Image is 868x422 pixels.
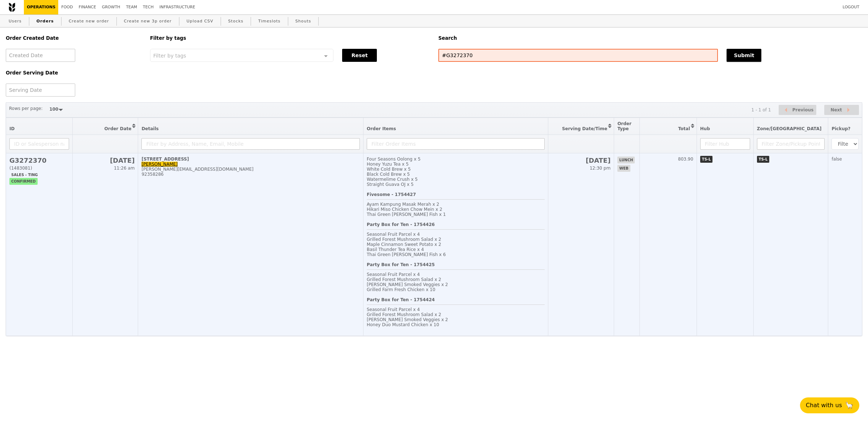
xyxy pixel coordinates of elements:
[9,105,43,112] label: Rows per page:
[367,237,441,242] span: Grilled Forest Mushroom Salad x 2
[678,157,693,162] span: 803.90
[150,35,430,41] h5: Filter by tags
[845,401,854,410] span: 🦙
[141,167,360,172] div: [PERSON_NAME][EMAIL_ADDRESS][DOMAIN_NAME]
[342,49,377,62] button: Reset
[367,202,439,207] span: Ayam Kampung Masak Merah x 2
[830,106,842,114] span: Next
[757,156,770,163] span: TS-L
[367,262,435,267] b: Party Box for Ten - 1754425
[552,157,610,164] h2: [DATE]
[9,3,15,12] img: Grain logo
[800,397,859,413] button: Chat with us🦙
[141,126,158,131] span: Details
[367,126,396,131] span: Order Items
[367,167,545,172] div: White Cold Brew x 5
[9,157,69,164] h2: G3272370
[700,138,750,150] input: Filter Hub
[367,222,435,227] b: Party Box for Ten - 1754426
[367,322,439,327] span: Honey Duo Mustard Chicken x 10
[438,49,718,62] input: Search any field
[367,172,545,177] div: Black Cold Brew x 5
[438,35,862,41] h5: Search
[806,401,842,410] span: Chat with us
[66,15,112,28] a: Create new order
[700,156,713,163] span: TS-L
[617,121,631,131] span: Order Type
[141,172,360,177] div: 92358286
[141,162,178,167] a: [PERSON_NAME]
[367,182,545,187] div: Straight Guava OJ x 5
[6,35,141,41] h5: Order Created Date
[6,49,75,62] input: Created Date
[34,15,57,28] a: Orders
[367,138,545,150] input: Filter Order Items
[617,165,630,172] span: web
[367,287,435,292] span: Grilled Farm Fresh Chicken x 10
[367,312,441,317] span: Grilled Forest Mushroom Salad x 2
[367,162,545,167] div: Honey Yuzu Tea x 5
[255,15,283,28] a: Timeslots
[141,138,360,150] input: Filter by Address, Name, Email, Mobile
[153,52,186,59] span: Filter by tags
[779,105,816,115] button: Previous
[367,272,420,277] span: Seasonal Fruit Parcel x 4
[831,126,850,131] span: Pickup?
[293,15,314,28] a: Shouts
[9,166,69,171] div: (1483081)
[367,242,441,247] span: Maple Cinnamon Sweet Potato x 2
[114,166,135,171] span: 11:26 am
[617,157,635,163] span: lunch
[225,15,246,28] a: Stocks
[727,49,761,62] button: Submit
[76,157,135,164] h2: [DATE]
[6,15,25,28] a: Users
[367,307,420,312] span: Seasonal Fruit Parcel x 4
[367,207,442,212] span: Hikari Miso Chicken Chow Mein x 2
[757,126,822,131] span: Zone/[GEOGRAPHIC_DATA]
[831,157,842,162] span: false
[757,138,825,150] input: Filter Zone/Pickup Point
[367,247,424,252] span: Basil Thunder Tea Rice x 4
[367,317,448,322] span: [PERSON_NAME] Smoked Veggies x 2
[9,178,38,185] span: confirmed
[121,15,175,28] a: Create new 3p order
[367,212,446,217] span: Thai Green [PERSON_NAME] Fish x 1
[792,106,814,114] span: Previous
[9,171,40,178] span: Sales - Ting
[367,277,441,282] span: Grilled Forest Mushroom Salad x 2
[751,107,771,112] div: 1 - 1 of 1
[367,177,545,182] div: Watermelime Crush x 5
[590,166,610,171] span: 12:30 pm
[367,192,416,197] b: Fivesome - 1754427
[367,252,446,257] span: Thai Green [PERSON_NAME] Fish x 6
[6,70,141,76] h5: Order Serving Date
[367,282,448,287] span: [PERSON_NAME] Smoked Veggies x 2
[184,15,216,28] a: Upload CSV
[367,157,545,162] div: Four Seasons Oolong x 5
[141,157,360,162] div: [STREET_ADDRESS]
[824,105,859,115] button: Next
[9,126,14,131] span: ID
[367,297,435,302] b: Party Box for Ten - 1754424
[367,232,420,237] span: Seasonal Fruit Parcel x 4
[9,138,69,150] input: ID or Salesperson name
[6,84,75,97] input: Serving Date
[700,126,710,131] span: Hub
